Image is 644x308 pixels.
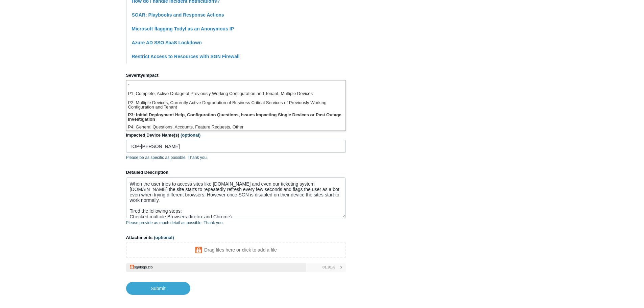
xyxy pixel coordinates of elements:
label: Attachments [126,234,346,241]
li: P4: General Questions, Accounts, Feature Requests, Other [126,123,345,132]
a: SOAR: Playbooks and Response Actions [132,12,224,18]
label: Severity/Impact [126,72,346,79]
a: Microsoft flagging Todyl as an Anonymous IP [132,26,234,31]
a: Restrict Access to Resources with SGN Firewall [132,54,240,59]
a: Azure AD SSO SaaS Lockdown [132,40,202,45]
li: - [126,80,345,90]
span: 81.91% [323,264,335,270]
span: x [340,264,342,270]
label: Detailed Description [126,169,346,176]
p: Please be as specific as possible. Thank you. [126,155,346,161]
li: P1: Complete, Active Outage of Previously Working Configuration and Tenant, Multiple Devices [126,90,345,99]
span: (optional) [181,133,200,138]
label: Impacted Device Name(s) [126,132,346,139]
input: Submit [126,282,190,295]
li: P2: Multiple Devices, Currently Active Degradation of Business Critical Services of Previously Wo... [126,99,345,111]
span: (optional) [154,235,174,240]
li: P3: Initial Deployment Help, Configuration Questions, Issues Impacting Single Devices or Past Out... [126,111,345,123]
p: Please provide as much detail as possible. Thank you. [126,220,346,226]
